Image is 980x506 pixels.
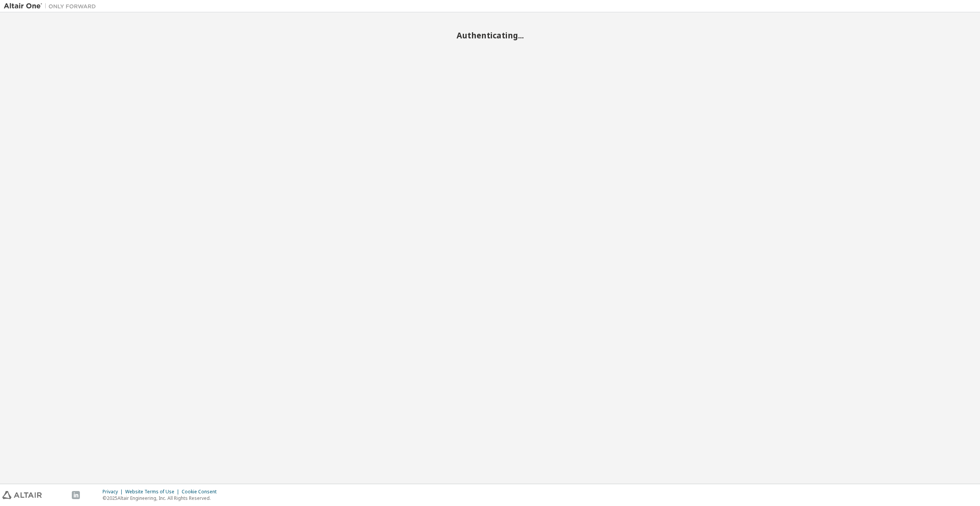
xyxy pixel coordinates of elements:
h2: Authenticating... [4,30,976,40]
div: Privacy [103,489,125,495]
img: Altair One [4,2,100,10]
img: altair_logo.svg [2,491,42,499]
div: Website Terms of Use [125,489,182,495]
div: Cookie Consent [182,489,221,495]
p: © 2025 Altair Engineering, Inc. All Rights Reserved. [103,495,221,501]
img: linkedin.svg [72,491,80,499]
